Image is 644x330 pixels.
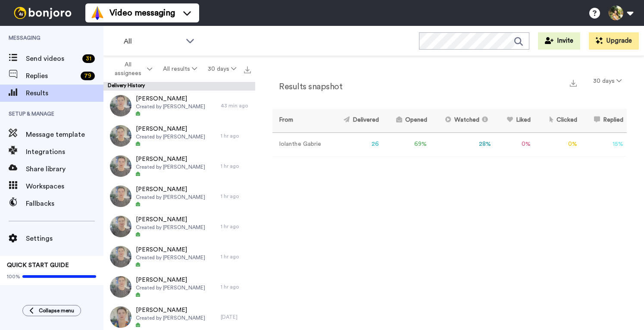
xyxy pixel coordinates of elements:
[26,164,103,174] span: Share library
[110,95,131,116] img: 00e0d557-9b52-49a1-942b-86da4bb3775a-thumb.jpg
[103,82,255,91] div: Delivery History
[330,132,382,156] td: 26
[26,181,103,192] span: Workspaces
[136,276,205,284] span: [PERSON_NAME]
[136,284,205,291] span: Created by [PERSON_NAME]
[110,185,131,207] img: 426a2c53-d3bf-473f-b15c-98278a3b20bd-thumb.jpg
[103,151,255,181] a: [PERSON_NAME]Created by [PERSON_NAME]1 hr ago
[136,185,205,194] span: [PERSON_NAME]
[124,36,181,47] span: All
[221,163,251,170] div: 1 hr ago
[82,54,95,63] div: 31
[494,132,534,156] td: 0 %
[110,216,131,237] img: faaaa582-9887-464e-a012-ae9503abed4a-thumb.jpg
[103,211,255,242] a: [PERSON_NAME]Created by [PERSON_NAME]1 hr ago
[136,306,205,314] span: [PERSON_NAME]
[91,6,104,20] img: vm-color.svg
[26,198,103,209] span: Fallbacks
[103,272,255,302] a: [PERSON_NAME]Created by [PERSON_NAME]1 hr ago
[110,246,131,267] img: e67f9636-bbc5-47f4-bafc-527e1dcaccd6-thumb.jpg
[81,72,95,80] div: 79
[22,305,81,316] button: Collapse menu
[26,147,103,157] span: Integrations
[103,121,255,151] a: [PERSON_NAME]Created by [PERSON_NAME]1 hr ago
[136,103,205,110] span: Created by [PERSON_NAME]
[221,314,251,321] div: [DATE]
[136,125,205,133] span: [PERSON_NAME]
[330,109,382,132] th: Delivered
[272,132,330,156] td: Iolanthe Gabrie
[110,306,131,328] img: 8bb8e279-5234-48ac-bc8e-6382747e18a1-thumb.jpg
[136,314,205,321] span: Created by [PERSON_NAME]
[221,132,251,139] div: 1 hr ago
[202,61,241,77] button: 30 days
[39,307,74,314] span: Collapse menu
[534,132,581,156] td: 0 %
[431,132,495,156] td: 28 %
[136,254,205,261] span: Created by [PERSON_NAME]
[570,80,577,87] img: export.svg
[110,125,131,147] img: 05b31e9a-2463-4b8a-a917-b2bbe2ef3eb1-thumb.jpg
[110,60,145,78] span: All assignees
[10,7,75,19] img: bj-logo-header-white.svg
[431,109,495,132] th: Watched
[105,57,158,81] button: All assignees
[382,132,430,156] td: 69 %
[567,76,579,89] button: Export a summary of each team member’s results that match this filter now.
[26,233,103,244] span: Settings
[26,53,79,64] span: Send videos
[26,129,103,140] span: Message template
[382,109,430,132] th: Opened
[136,94,205,103] span: [PERSON_NAME]
[26,88,103,98] span: Results
[7,262,69,268] span: QUICK START GUIDE
[581,132,627,156] td: 15 %
[136,163,205,170] span: Created by [PERSON_NAME]
[110,276,131,298] img: b6ce67ca-2398-4173-8c96-e3c9f7bbf5b2-thumb.jpg
[109,7,175,19] span: Video messaging
[221,193,251,200] div: 1 hr ago
[589,32,639,50] button: Upgrade
[588,73,627,89] button: 30 days
[272,82,342,91] h2: Results snapshot
[244,66,251,73] img: export.svg
[221,102,251,109] div: 43 min ago
[26,71,77,81] span: Replies
[538,32,580,50] button: Invite
[136,133,205,140] span: Created by [PERSON_NAME]
[103,242,255,272] a: [PERSON_NAME]Created by [PERSON_NAME]1 hr ago
[221,223,251,230] div: 1 hr ago
[158,61,203,77] button: All results
[136,224,205,231] span: Created by [PERSON_NAME]
[272,109,330,132] th: From
[534,109,581,132] th: Clicked
[136,215,205,224] span: [PERSON_NAME]
[136,194,205,201] span: Created by [PERSON_NAME]
[110,155,131,177] img: aa08bc61-6026-46b6-9d59-c31d0621dd90-thumb.jpg
[221,283,251,290] div: 1 hr ago
[241,63,253,75] button: Export all results that match these filters now.
[494,109,534,132] th: Liked
[136,155,205,163] span: [PERSON_NAME]
[103,91,255,121] a: [PERSON_NAME]Created by [PERSON_NAME]43 min ago
[103,181,255,211] a: [PERSON_NAME]Created by [PERSON_NAME]1 hr ago
[7,273,20,280] span: 100%
[581,109,627,132] th: Replied
[136,245,205,254] span: [PERSON_NAME]
[221,253,251,260] div: 1 hr ago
